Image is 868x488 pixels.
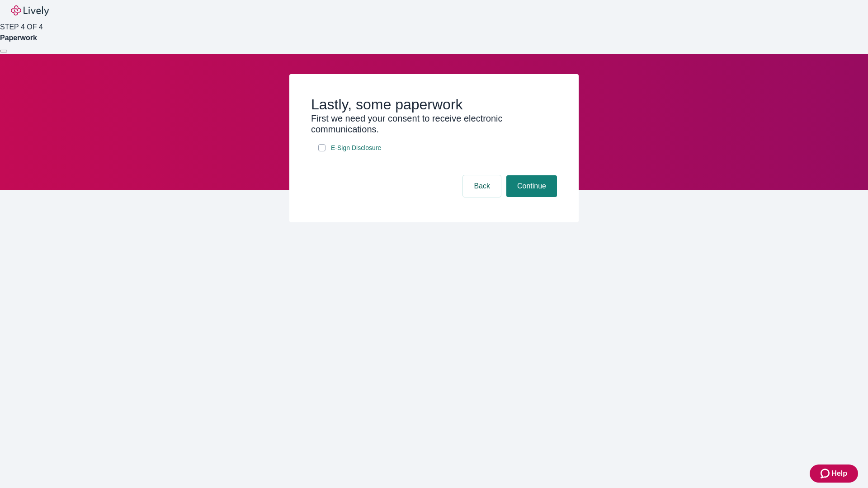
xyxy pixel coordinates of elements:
h3: First we need your consent to receive electronic communications. [311,113,557,135]
button: Continue [506,175,557,197]
span: Help [831,468,847,479]
span: E-Sign Disclosure [331,143,381,153]
h2: Lastly, some paperwork [311,96,557,113]
a: e-sign disclosure document [329,142,383,154]
button: Back [463,175,501,197]
button: Zendesk support iconHelp [810,465,858,483]
svg: Zendesk support icon [821,468,831,479]
img: Lively [11,5,49,16]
